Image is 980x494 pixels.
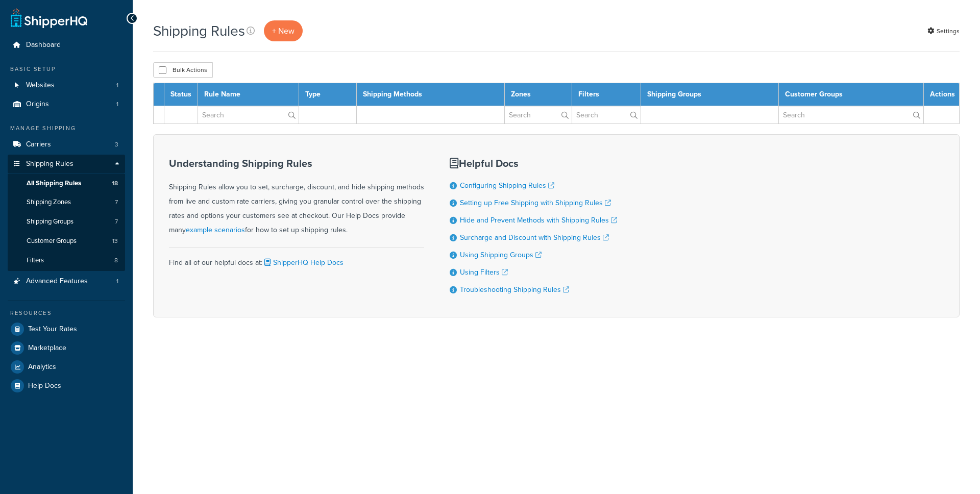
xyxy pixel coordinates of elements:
[8,76,125,95] li: Websites
[460,267,508,278] a: Using Filters
[924,83,960,106] th: Actions
[504,83,572,106] th: Zones
[8,232,125,251] a: Customer Groups 13
[116,81,118,90] span: 1
[26,100,49,109] span: Origins
[115,198,118,207] span: 7
[153,62,213,78] button: Bulk Actions
[8,36,125,55] a: Dashboard
[460,197,611,208] a: Setting up Free Shipping with Shipping Rules
[8,251,125,270] li: Filters
[8,135,125,154] li: Carriers
[8,76,125,95] a: Websites 1
[460,232,609,243] a: Surcharge and Discount with Shipping Rules
[26,160,73,168] span: Shipping Rules
[8,174,125,193] li: All Shipping Rules
[8,155,125,174] a: Shipping Rules
[26,41,61,50] span: Dashboard
[116,100,118,109] span: 1
[460,215,617,226] a: Hide and Prevent Methods with Shipping Rules
[450,158,617,169] h3: Helpful Docs
[572,83,641,106] th: Filters
[8,272,125,291] a: Advanced Features 1
[169,248,424,270] div: Find all of our helpful docs at:
[27,179,81,188] span: All Shipping Rules
[460,250,542,260] a: Using Shipping Groups
[505,106,572,123] input: Search
[28,325,77,334] span: Test Your Rates
[198,83,299,106] th: Rule Name
[8,95,125,114] li: Origins
[11,8,87,28] a: ShipperHQ Home
[8,212,125,231] li: Shipping Groups
[8,212,125,231] a: Shipping Groups 7
[116,277,118,286] span: 1
[26,140,51,149] span: Carriers
[169,158,424,237] div: Shipping Rules allow you to set, surcharge, discount, and hide shipping methods from live and cus...
[27,217,73,226] span: Shipping Groups
[264,20,303,41] a: + New
[299,83,356,106] th: Type
[572,106,641,123] input: Search
[112,179,118,188] span: 18
[27,237,77,245] span: Customer Groups
[641,83,779,106] th: Shipping Groups
[26,81,55,90] span: Websites
[8,251,125,270] a: Filters 8
[27,256,44,265] span: Filters
[186,225,245,235] a: example scenarios
[198,106,299,123] input: Search
[460,284,569,295] a: Troubleshooting Shipping Rules
[356,83,504,106] th: Shipping Methods
[115,140,118,149] span: 3
[8,193,125,212] li: Shipping Zones
[8,124,125,133] div: Manage Shipping
[27,198,71,207] span: Shipping Zones
[28,382,61,390] span: Help Docs
[8,135,125,154] a: Carriers 3
[115,217,118,226] span: 7
[112,237,118,245] span: 13
[153,21,245,41] h1: Shipping Rules
[262,257,344,268] a: ShipperHQ Help Docs
[26,277,88,286] span: Advanced Features
[8,377,125,395] a: Help Docs
[28,344,66,353] span: Marketplace
[8,358,125,376] a: Analytics
[779,106,923,123] input: Search
[114,256,118,265] span: 8
[927,24,960,38] a: Settings
[8,272,125,291] li: Advanced Features
[8,193,125,212] a: Shipping Zones 7
[8,95,125,114] a: Origins 1
[169,158,424,169] h3: Understanding Shipping Rules
[164,83,198,106] th: Status
[272,25,295,37] span: + New
[778,83,923,106] th: Customer Groups
[8,320,125,338] a: Test Your Rates
[460,180,554,191] a: Configuring Shipping Rules
[8,155,125,271] li: Shipping Rules
[8,174,125,193] a: All Shipping Rules 18
[8,309,125,317] div: Resources
[28,363,56,372] span: Analytics
[8,232,125,251] li: Customer Groups
[8,339,125,357] a: Marketplace
[8,65,125,73] div: Basic Setup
